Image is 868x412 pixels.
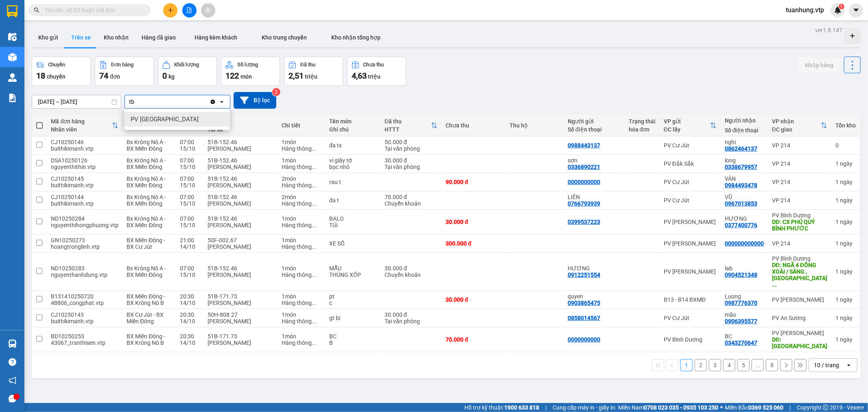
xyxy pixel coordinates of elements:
[208,164,273,170] div: [PERSON_NAME]
[725,318,757,324] div: 0906395577
[45,6,141,15] input: Tìm tên, số ĐT hoặc mã đơn
[509,122,560,129] div: Thu hộ
[385,126,431,133] div: HTTT
[725,272,757,278] div: 0904521348
[329,126,376,133] div: Ghi chú
[312,243,317,250] span: ...
[8,94,17,102] img: solution-icon
[282,194,321,200] div: 2 món
[834,7,842,14] img: icon-new-feature
[840,179,853,185] span: ngày
[158,57,217,86] button: Khối lượng0kg
[329,240,376,247] div: XE SỐ
[272,88,280,96] sup: 2
[629,126,656,133] div: hóa đơn
[282,340,321,346] div: Hàng thông thường
[7,5,17,18] img: logo-vxr
[385,200,437,207] div: Chuyển khoản
[772,142,827,149] div: VP 214
[208,333,273,340] div: 51B-171.73
[208,300,273,306] div: [PERSON_NAME]
[772,212,827,219] div: PV Bình Dương
[329,164,376,170] div: bọc nhỏ
[284,57,343,86] button: Đã thu2,51 triệu
[282,222,321,228] div: Hàng thông thường
[849,3,863,18] button: caret-down
[180,215,199,222] div: 07:00
[446,219,501,225] div: 30.000 đ
[385,311,437,318] div: 30.000 đ
[282,157,321,164] div: 1 món
[127,175,166,188] span: Bx Krông Nô A - BX Miền Đông
[174,62,199,68] div: Khối lượng
[127,333,165,346] span: BX Miền Đông - BX Krông Nô B
[664,315,717,321] div: PV Cư Jút
[208,311,273,318] div: 50H-808.27
[163,3,177,18] button: plus
[208,340,273,346] div: [PERSON_NAME]
[725,300,757,306] div: 0987776370
[208,215,273,222] div: 51B-152.46
[568,126,621,133] div: Số điện thoại
[329,340,376,346] div: B
[446,336,501,343] div: 70.000 đ
[629,118,656,125] div: Trạng thái
[835,336,856,343] div: 1
[725,240,764,247] div: 000000000000
[180,222,199,228] div: 15/10
[47,115,122,136] th: Toggle SortBy
[312,145,317,152] span: ...
[385,118,431,125] div: Đã thu
[385,145,437,152] div: Tại văn phòng
[329,157,376,164] div: ví giấy tờ
[221,57,280,86] button: Số lượng122món
[99,71,108,81] span: 74
[34,7,39,13] span: search
[840,268,853,275] span: ngày
[840,296,853,303] span: ngày
[312,182,317,188] span: ...
[124,109,230,130] ul: Menu
[195,34,237,41] span: Hàng kèm khách
[282,243,321,250] div: Hàng thông thường
[368,73,380,80] span: triệu
[380,115,442,136] th: Toggle SortBy
[65,28,97,47] button: Trên xe
[772,255,827,262] div: PV Bình Dương
[385,164,437,170] div: Tại văn phòng
[772,179,827,185] div: VP 214
[48,62,65,68] div: Chuyến
[664,118,710,125] div: VP gửi
[51,311,118,318] div: CJ10250143
[835,197,856,204] div: 1
[385,272,437,278] div: Chuyển khoản
[568,300,600,306] div: 0903865475
[312,164,317,170] span: ...
[168,73,175,80] span: kg
[840,160,853,167] span: ngày
[835,315,856,321] div: 1
[282,293,321,300] div: 1 món
[51,215,118,222] div: ND10250284
[131,115,199,123] span: PV [GEOGRAPHIC_DATA]
[664,142,717,149] div: PV Cư Jút
[772,160,827,167] div: VP 214
[772,315,827,321] div: PV An Sương
[208,175,273,182] div: 51B-152.46
[312,318,317,324] span: ...
[282,333,321,340] div: 1 món
[352,71,367,81] span: 4,63
[737,359,750,371] button: 5
[835,219,856,225] div: 1
[725,200,757,207] div: 0967013853
[51,293,118,300] div: B131410250720
[347,57,406,86] button: Chưa thu4,63 triệu
[282,145,321,152] div: Hàng thông thường
[329,118,376,125] div: Tên món
[180,265,199,272] div: 07:00
[725,182,757,188] div: 0984493478
[127,265,166,278] span: Bx Krông Nô A - BX Miền Đông
[664,160,717,167] div: PV Đắk Sắk
[385,157,437,164] div: 30.000 đ
[262,34,307,41] span: Kho trung chuyển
